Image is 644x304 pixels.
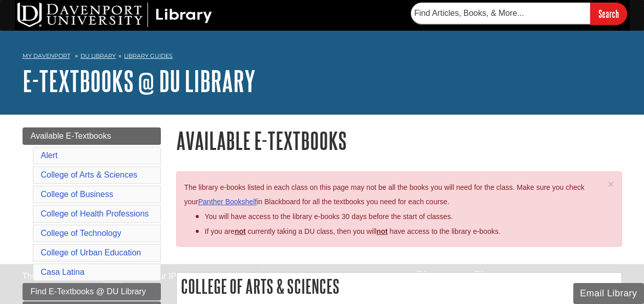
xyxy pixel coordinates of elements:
[23,65,256,97] a: E-Textbooks @ DU Library
[41,209,149,218] a: College of Health Professions
[80,52,116,59] a: DU Library
[205,212,453,221] span: You will have access to the library e-books 30 days before the start of classes.
[41,170,138,179] a: College of Arts & Sciences
[235,227,246,235] strong: not
[411,3,627,25] form: Searches DU Library's articles, books, and more
[573,283,644,304] button: Email Library
[176,127,622,154] h1: Available E-Textbooks
[41,268,85,276] a: Casa Latina
[184,183,585,206] span: The library e-books listed in each class on this page may not be all the books you will need for ...
[31,287,146,296] span: Find E-Textbooks @ DU Library
[41,190,113,199] a: College of Business
[198,198,257,206] a: Panther Bookshelf
[411,3,590,24] input: Find Articles, Books, & More...
[23,52,70,60] a: My Davenport
[17,3,212,27] img: DU Library
[23,127,161,145] a: Available E-Textbooks
[23,283,161,300] a: Find E-Textbooks @ DU Library
[23,49,622,66] nav: breadcrumb
[608,179,614,189] button: Close
[205,227,501,235] span: If you are currently taking a DU class, then you will have access to the library e-books.
[177,273,621,300] h2: College of Arts & Sciences
[590,3,627,25] input: Search
[41,151,58,160] a: Alert
[124,52,173,59] a: Library Guides
[608,178,614,190] span: ×
[41,229,121,237] a: College of Technology
[31,132,111,140] span: Available E-Textbooks
[377,227,388,235] u: not
[41,248,141,257] a: College of Urban Education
